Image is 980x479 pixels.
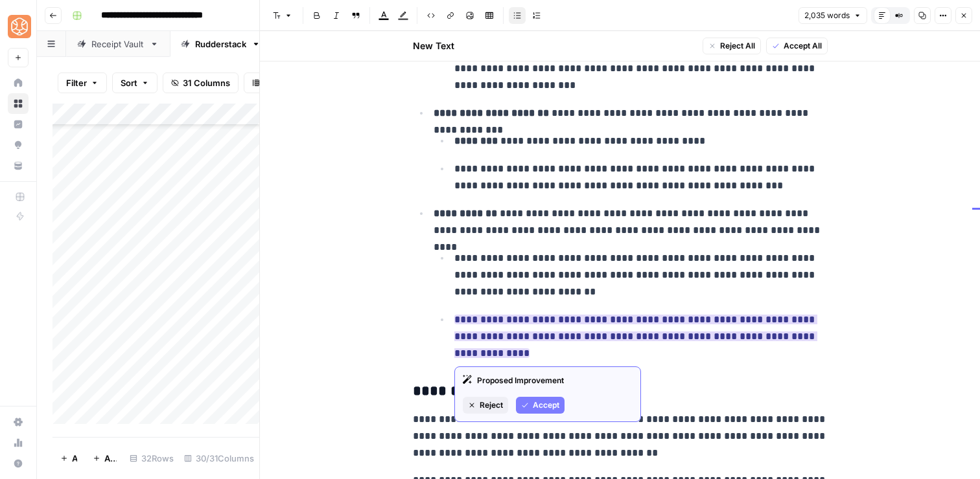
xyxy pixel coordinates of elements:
button: Sort [112,72,157,93]
span: Add Row [72,452,77,465]
button: Filter [58,72,107,93]
button: Help + Support [8,453,29,474]
div: 30/31 Columns [179,448,259,469]
div: Proposed Improvement [463,375,633,386]
button: 31 Columns [163,72,239,93]
span: Accept All [784,40,822,52]
button: Reject All [703,38,761,54]
span: Reject All [720,40,755,52]
h2: New Text [413,39,454,52]
button: 2,035 words [799,7,867,24]
button: Accept [516,397,565,414]
span: 2,035 words [804,10,850,21]
button: Add Row [52,448,85,469]
a: Browse [8,93,29,114]
span: Sort [121,76,137,89]
a: Usage [8,432,29,453]
a: Receipt Vault [66,31,170,57]
a: Insights [8,114,29,135]
button: Reject [463,397,508,414]
button: Add 10 Rows [85,448,124,469]
button: Accept All [766,38,828,54]
a: Your Data [8,155,29,176]
button: Workspace: SimpleTiger [8,10,29,43]
div: 32 Rows [124,448,179,469]
a: Home [8,72,29,93]
a: Settings [8,412,29,432]
div: Rudderstack [195,38,246,50]
span: Reject [480,399,503,411]
span: Filter [66,76,87,89]
div: Receipt Vault [91,38,145,50]
span: Add 10 Rows [104,452,117,465]
span: Accept [533,399,559,411]
a: Rudderstack [170,31,272,57]
a: Opportunities [8,135,29,155]
img: SimpleTiger Logo [8,15,31,38]
span: 31 Columns [183,76,230,89]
